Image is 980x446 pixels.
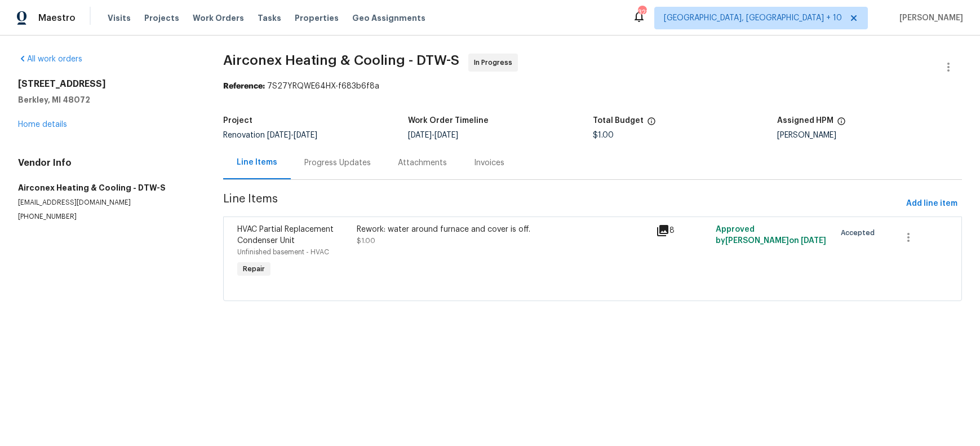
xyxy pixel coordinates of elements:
[108,12,131,24] span: Visits
[18,182,196,193] h5: Airconex Heating & Cooling - DTW-S
[18,78,196,90] h2: [STREET_ADDRESS]
[357,237,375,244] span: $1.00
[237,157,277,168] div: Line Items
[716,226,826,245] span: Approved by [PERSON_NAME] on
[902,193,962,214] button: Add line item
[474,157,504,169] div: Invoices
[193,12,244,24] span: Work Orders
[357,224,649,235] div: Rework: water around furnace and cover is off.
[777,131,962,139] div: [PERSON_NAME]
[223,82,265,90] b: Reference:
[38,12,76,24] span: Maestro
[841,227,879,239] span: Accepted
[408,117,489,125] h5: Work Order Timeline
[18,198,196,207] p: [EMAIL_ADDRESS][DOMAIN_NAME]
[801,237,826,245] span: [DATE]
[294,131,317,139] span: [DATE]
[895,12,963,24] span: [PERSON_NAME]
[237,249,329,255] span: Unfinished basement - HVAC
[223,131,317,139] span: Renovation
[434,131,458,139] span: [DATE]
[144,12,179,24] span: Projects
[647,117,656,131] span: The total cost of line items that have been proposed by Opendoor. This sum includes line items th...
[408,131,458,139] span: -
[664,12,842,24] span: [GEOGRAPHIC_DATA], [GEOGRAPHIC_DATA] + 10
[593,131,614,139] span: $1.00
[408,131,432,139] span: [DATE]
[237,226,334,245] span: HVAC Partial Replacement Condenser Unit
[223,81,962,92] div: 7S27YRQWE64HX-f683b6f8a
[656,224,709,237] div: 8
[777,117,833,125] h5: Assigned HPM
[906,197,957,211] span: Add line item
[304,157,371,169] div: Progress Updates
[18,157,196,169] h4: Vendor Info
[593,117,644,125] h5: Total Budget
[223,54,459,67] span: Airconex Heating & Cooling - DTW-S
[638,7,646,18] div: 322
[238,263,269,275] span: Repair
[398,157,447,169] div: Attachments
[223,117,252,125] h5: Project
[18,121,67,129] a: Home details
[267,131,291,139] span: [DATE]
[18,212,196,222] p: [PHONE_NUMBER]
[18,55,82,63] a: All work orders
[223,193,902,214] span: Line Items
[267,131,317,139] span: -
[258,14,281,22] span: Tasks
[352,12,425,24] span: Geo Assignments
[474,57,517,68] span: In Progress
[295,12,339,24] span: Properties
[18,94,196,105] h5: Berkley, MI 48072
[837,117,846,131] span: The hpm assigned to this work order.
